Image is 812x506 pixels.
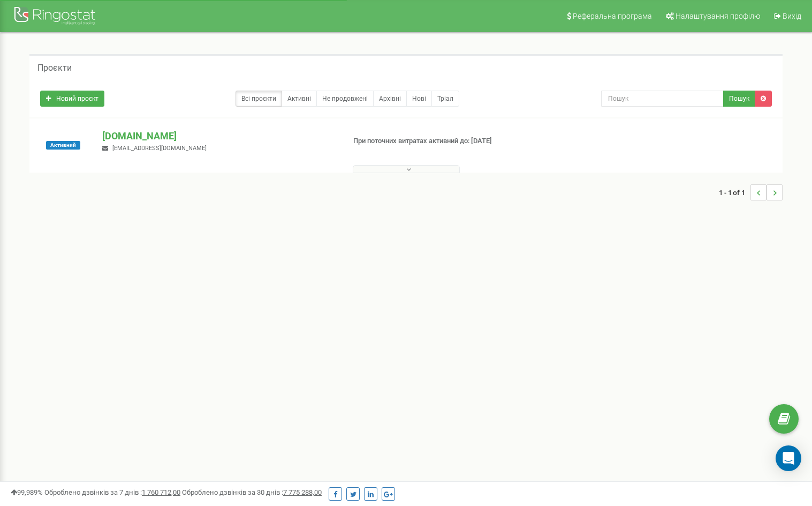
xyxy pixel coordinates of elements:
[282,91,317,107] a: Активні
[353,136,524,146] p: При поточних витратах активний до: [DATE]
[112,145,207,152] span: [EMAIL_ADDRESS][DOMAIN_NAME]
[316,91,374,107] a: Не продовжені
[11,488,43,496] span: 99,989%
[102,129,336,143] p: [DOMAIN_NAME]
[283,488,322,496] u: 7 775 288,00
[723,91,755,107] button: Пошук
[431,91,459,107] a: Тріал
[719,174,783,211] nav: ...
[37,63,72,73] h5: Проєкти
[601,91,724,107] input: Пошук
[182,488,322,496] span: Оброблено дзвінків за 30 днів :
[676,12,760,20] span: Налаштування профілю
[373,91,407,107] a: Архівні
[236,91,282,107] a: Всі проєкти
[406,91,432,107] a: Нові
[776,445,801,471] div: Open Intercom Messenger
[40,91,104,107] a: Новий проєкт
[783,12,801,20] span: Вихід
[719,184,750,200] span: 1 - 1 of 1
[573,12,652,20] span: Реферальна програма
[44,488,180,496] span: Оброблено дзвінків за 7 днів :
[46,141,80,150] span: Активний
[142,488,180,496] u: 1 760 712,00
